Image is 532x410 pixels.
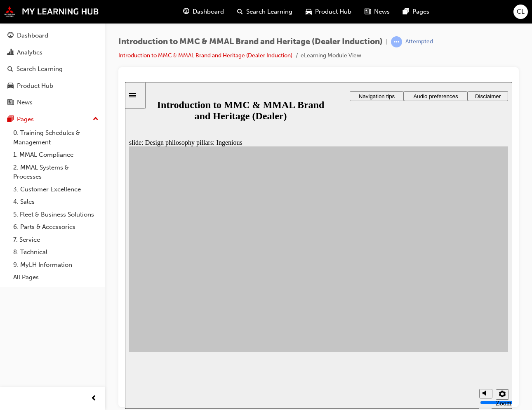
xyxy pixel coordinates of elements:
div: Search Learning [16,64,63,74]
span: search-icon [7,66,13,73]
a: car-iconProduct Hub [299,3,358,20]
span: news-icon [365,7,371,17]
span: Audio preferences [288,11,333,17]
span: Product Hub [315,7,351,16]
a: All Pages [10,271,102,284]
a: Analytics [3,45,102,60]
span: chart-icon [7,49,14,57]
span: up-icon [93,114,99,125]
a: 8. Technical [10,246,102,259]
span: Introduction to MMC & MMAL Brand and Heritage (Dealer Induction) [118,37,383,47]
span: car-icon [306,7,312,17]
a: 4. Sales [10,196,102,208]
span: CL [517,7,525,16]
a: 3. Customer Excellence [10,183,102,196]
span: Navigation tips [234,11,270,17]
a: Search Learning [3,61,102,77]
a: pages-iconPages [396,3,436,20]
a: 6. Parts & Accessories [10,221,102,233]
span: search-icon [237,7,243,17]
button: Pages [3,112,102,127]
div: Dashboard [17,31,48,40]
span: Dashboard [193,7,224,16]
a: Product Hub [3,78,102,94]
button: Settings [371,307,384,318]
li: eLearning Module View [301,51,361,61]
button: Disclaimer [343,9,383,19]
a: 7. Service [10,233,102,246]
a: guage-iconDashboard [177,3,231,20]
button: Navigation tips [225,9,279,19]
input: volume [355,317,408,324]
span: News [374,7,390,16]
img: mmal [4,6,99,17]
a: search-iconSearch Learning [231,3,299,20]
span: Pages [412,7,429,16]
span: Search Learning [246,7,292,16]
button: DashboardAnalyticsSearch LearningProduct HubNews [3,26,102,112]
a: news-iconNews [358,3,396,20]
button: Mute (Ctrl+Alt+M) [354,307,367,316]
label: Zoom to fit [371,318,386,339]
button: Audio preferences [279,9,343,19]
span: Disclaimer [350,11,376,17]
button: CL [513,5,528,19]
span: pages-icon [7,116,14,123]
a: 9. MyLH Information [10,259,102,271]
a: News [3,95,102,110]
span: learningRecordVerb_ATTEMPT-icon [391,36,402,47]
div: Attempted [405,38,433,46]
span: news-icon [7,99,14,106]
a: 5. Fleet & Business Solutions [10,208,102,221]
div: Analytics [17,48,42,57]
span: prev-icon [91,394,97,404]
div: News [17,98,33,107]
a: Introduction to MMC & MMAL Brand and Heritage (Dealer Induction) [118,52,292,59]
a: Dashboard [3,28,102,43]
div: Product Hub [17,81,53,91]
div: Pages [17,115,34,124]
div: misc controls [350,300,383,327]
a: 1. MMAL Compliance [10,148,102,161]
span: guage-icon [183,7,189,17]
span: car-icon [7,82,14,90]
span: guage-icon [7,32,14,40]
span: pages-icon [403,7,409,17]
span: | [386,37,388,47]
a: 2. MMAL Systems & Processes [10,161,102,183]
a: 0. Training Schedules & Management [10,127,102,148]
